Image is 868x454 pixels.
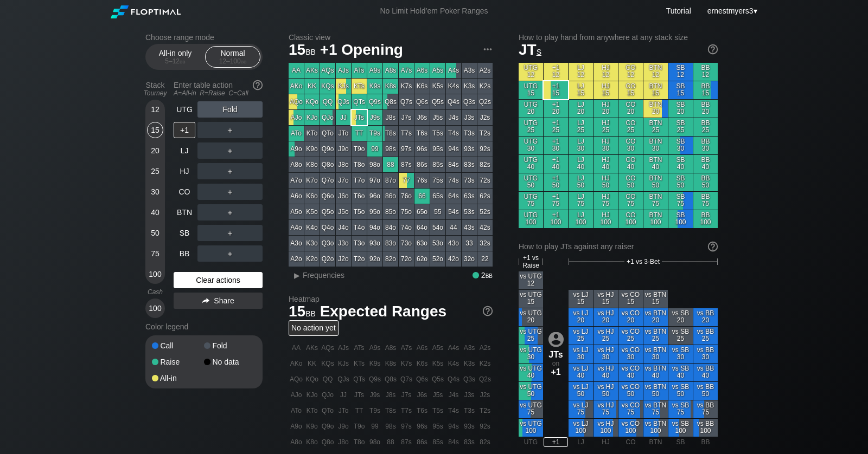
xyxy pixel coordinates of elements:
div: A2o [289,251,304,267]
div: 98o [367,157,382,172]
div: Q3s [462,94,477,109]
div: 63o [414,236,430,251]
div: Q2s [477,94,493,109]
div: ＋ [197,142,263,159]
div: HJ 50 [593,173,618,191]
div: UTG 40 [519,155,543,173]
div: Q7o [320,173,335,188]
div: CO [174,184,195,200]
div: CO 15 [618,81,643,99]
div: UTG 25 [519,118,543,136]
div: Enter table action [174,76,263,101]
div: QQ [320,94,335,109]
img: share.864f2f62.svg [202,298,209,304]
div: ＋ [197,245,263,262]
div: J5o [336,204,351,219]
div: Q7s [399,94,414,109]
div: KQs [320,79,335,94]
div: 53s [462,204,477,219]
h2: Classic view [289,33,493,42]
div: BB [174,245,195,262]
div: 83s [462,157,477,172]
div: 33 [462,236,477,251]
div: All-in [152,374,204,382]
div: Q5s [430,94,445,109]
div: Q5o [320,204,335,219]
div: ATs [352,63,367,78]
div: 96s [414,141,430,157]
div: LJ 40 [569,155,593,173]
div: T7o [352,173,367,188]
div: T9s [367,126,382,141]
div: UTG 12 [519,63,543,81]
span: bb [241,57,247,65]
div: CO 75 [618,192,643,210]
div: 74s [446,173,461,188]
div: A7s [399,63,414,78]
div: 86s [414,157,430,172]
div: JTo [336,126,351,141]
div: A9s [367,63,382,78]
div: BB 50 [693,173,718,191]
div: ＋ [197,122,263,138]
div: 93o [367,236,382,251]
div: T9o [352,141,367,157]
div: 75 [147,245,163,262]
div: T4o [352,220,367,235]
div: 12 [147,101,163,118]
div: CO 100 [618,210,643,228]
div: HJ 25 [593,118,618,136]
span: ernestmyers3 [707,7,754,15]
div: KJs [336,79,351,94]
div: T3o [352,236,367,251]
div: A8o [289,157,304,172]
div: BB 40 [693,155,718,173]
div: 30 [147,184,163,200]
div: +1 30 [544,137,568,154]
div: J3o [336,236,351,251]
div: SB 50 [668,173,693,191]
div: UTG [174,101,195,118]
div: K5o [304,204,320,219]
div: SB [174,225,195,241]
div: 100 [147,266,163,282]
div: 42s [477,220,493,235]
div: JJ [336,110,351,125]
div: 82o [383,251,398,267]
div: KJo [304,110,320,125]
div: T2s [477,126,493,141]
div: K8o [304,157,320,172]
div: SB 40 [668,155,693,173]
div: ATo [289,126,304,141]
div: QTs [352,94,367,109]
div: T6o [352,189,367,204]
div: 15 [147,122,163,138]
div: JTs [352,110,367,125]
div: 62o [414,251,430,267]
div: SB 12 [668,63,693,81]
div: J9o [336,141,351,157]
div: 76o [399,189,414,204]
div: 85s [430,157,445,172]
div: +1 100 [544,210,568,228]
div: 74o [399,220,414,235]
div: KK [304,79,320,94]
div: BTN 15 [643,81,668,99]
div: J8s [383,110,398,125]
div: Q2o [320,251,335,267]
div: 73o [399,236,414,251]
div: LJ 15 [569,81,593,99]
div: HJ 100 [593,210,618,228]
div: ▾ [705,5,758,17]
div: A4o [289,220,304,235]
div: J5s [430,110,445,125]
div: J4s [446,110,461,125]
div: 65o [414,204,430,219]
div: A5s [430,63,445,78]
div: A3s [462,63,477,78]
div: BTN 25 [643,118,668,136]
div: 52s [477,204,493,219]
div: 44 [446,220,461,235]
div: Q9s [367,94,382,109]
div: 62s [477,189,493,204]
